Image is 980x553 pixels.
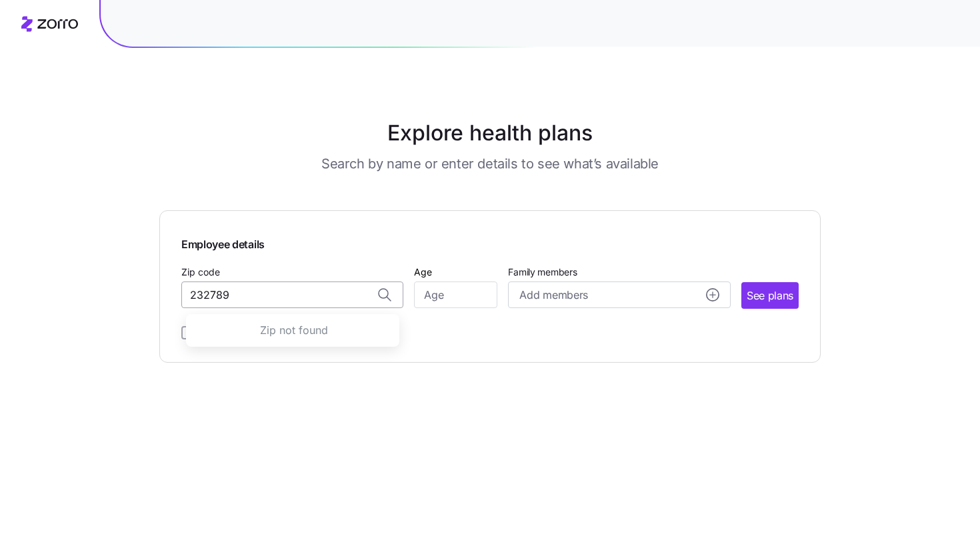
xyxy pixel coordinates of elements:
[181,265,220,279] label: Zip code
[193,117,788,149] h1: Explore health plans
[181,232,799,253] span: Employee details
[181,281,403,308] input: Zip code
[414,265,432,279] label: Age
[519,287,587,303] span: Add members
[414,281,497,308] input: Age
[706,288,719,301] svg: add icon
[747,287,793,304] span: See plans
[741,282,799,309] button: See plans
[508,281,730,308] button: Add membersadd icon
[508,266,730,279] span: Family members
[321,154,659,173] h3: Search by name or enter details to see what’s available
[189,317,399,344] div: Zip not found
